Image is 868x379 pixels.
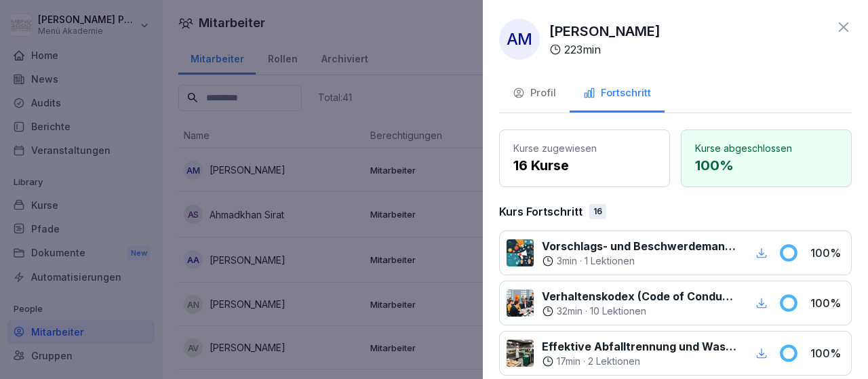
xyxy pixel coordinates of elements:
p: 100 % [810,245,844,261]
div: AM [499,19,540,60]
div: · [542,304,736,318]
p: 223 min [564,41,601,58]
p: Verhaltenskodex (Code of Conduct) Menü 2000 [542,288,736,304]
div: 16 [589,204,606,219]
div: Fortschritt [583,85,651,101]
p: 100 % [810,345,844,361]
p: 16 Kurse [513,155,656,176]
button: Profil [499,76,570,113]
button: Fortschritt [570,76,665,113]
div: · [542,355,736,368]
p: 1 Lektionen [585,254,635,268]
p: 17 min [557,355,580,368]
p: 2 Lektionen [588,355,640,368]
p: Kurs Fortschritt [499,203,583,220]
p: 10 Lektionen [590,304,646,318]
p: [PERSON_NAME] [549,21,660,41]
p: Vorschlags- und Beschwerdemanagement bei Menü 2000 [542,238,736,254]
div: Profil [513,85,556,101]
p: 32 min [557,304,583,318]
p: Effektive Abfalltrennung und Wastemanagement im Catering [542,338,736,355]
p: Kurse abgeschlossen [695,141,837,155]
p: 3 min [557,254,577,268]
p: 100 % [695,155,837,176]
p: 100 % [810,295,844,311]
div: · [542,254,736,268]
p: Kurse zugewiesen [513,141,656,155]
